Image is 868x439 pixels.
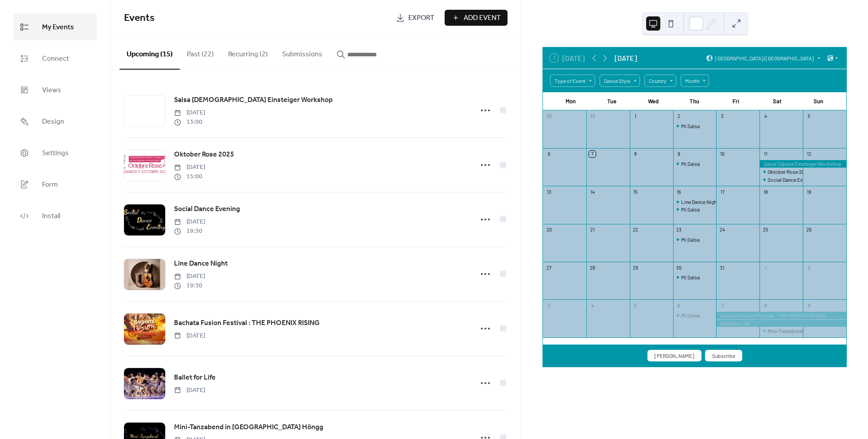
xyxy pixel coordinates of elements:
[42,146,69,160] span: Settings
[13,108,97,135] a: Design
[719,151,725,157] div: 10
[13,13,97,40] a: My Events
[546,188,552,195] div: 13
[275,36,329,69] button: Submissions
[13,76,97,103] a: Views
[673,206,717,213] div: Mi Salsa
[174,149,234,160] span: Oktober Rose 2025
[174,317,320,329] a: Bachata Fusion Festival : THE PHOENIX RISING
[174,258,228,270] a: Line Dance Night
[681,198,718,206] div: Line Dance Night
[762,264,769,271] div: 1
[174,217,205,227] span: [DATE]
[719,264,725,271] div: 31
[806,113,812,120] div: 5
[676,264,682,271] div: 30
[632,113,639,120] div: 1
[806,264,812,271] div: 2
[681,122,700,130] div: Mi Salsa
[676,113,682,120] div: 2
[174,318,320,329] span: Bachata Fusion Festival : THE PHOENIX RISING
[13,171,97,198] a: Form
[589,264,596,271] div: 28
[681,312,700,319] div: Mi Salsa
[550,93,591,110] div: Mon
[632,151,639,157] div: 8
[719,113,725,120] div: 3
[673,236,717,243] div: Mi Salsa
[445,10,508,26] button: Add Event
[546,264,552,271] div: 27
[767,176,815,184] div: Social Dance Evening
[408,13,434,24] span: Export
[632,188,639,195] div: 15
[546,227,552,233] div: 20
[759,327,803,335] div: Mini-Tanzabend in Zürich Höngg
[762,188,769,195] div: 18
[42,178,58,192] span: Form
[589,188,596,195] div: 14
[589,151,596,157] div: 7
[13,139,97,166] a: Settings
[42,20,74,34] span: My Events
[806,151,812,157] div: 12
[589,227,596,233] div: 21
[546,151,552,157] div: 6
[674,93,715,110] div: Thu
[673,122,717,130] div: Mi Salsa
[615,53,637,63] div: [DATE]
[705,350,742,361] button: Subscribe
[174,94,333,106] a: Salsa [DEMOGRAPHIC_DATA] Einsteiger Workshop
[13,202,97,229] a: Install
[681,274,700,281] div: Mi Salsa
[174,108,205,118] span: [DATE]
[589,113,596,120] div: 30
[633,93,674,110] div: Wed
[174,331,205,341] span: [DATE]
[762,302,769,309] div: 8
[174,281,205,290] span: 19:30
[681,206,700,213] div: Mi Salsa
[174,204,240,215] span: Social Dance Evening
[221,36,275,69] button: Recurring (2)
[719,188,725,195] div: 17
[673,160,717,168] div: Mi Salsa
[759,168,803,176] div: Oktober Rose 2025
[180,36,221,69] button: Past (22)
[42,209,60,223] span: Install
[546,302,552,309] div: 3
[676,227,682,233] div: 23
[673,198,717,206] div: Line Dance Night
[42,83,61,97] span: Views
[647,350,701,361] button: [PERSON_NAME]
[715,55,814,61] span: [GEOGRAPHIC_DATA]/[GEOGRAPHIC_DATA]
[174,118,205,127] span: 13:00
[174,172,205,181] span: 15:00
[719,302,725,309] div: 7
[174,227,205,236] span: 19:30
[762,113,769,120] div: 4
[174,163,205,172] span: [DATE]
[767,168,810,176] div: Oktober Rose 2025
[174,95,333,106] span: Salsa [DEMOGRAPHIC_DATA] Einsteiger Workshop
[589,302,596,309] div: 4
[759,160,846,168] div: Salsa Cubana Einsteiger Workshop
[806,188,812,195] div: 19
[719,227,725,233] div: 24
[174,372,216,383] span: Ballet for Life
[759,176,803,184] div: Social Dance Evening
[174,422,323,433] a: Mini-Tanzabend in [GEOGRAPHIC_DATA] Höngg
[632,302,639,309] div: 5
[762,151,769,157] div: 11
[715,93,756,110] div: Fri
[676,302,682,309] div: 6
[591,93,632,110] div: Tue
[673,312,717,319] div: Mi Salsa
[120,36,180,70] button: Upcoming (15)
[676,151,682,157] div: 9
[546,113,552,120] div: 29
[174,272,205,281] span: [DATE]
[42,115,64,129] span: Design
[716,312,846,319] div: Bachata Fusion Festival : THE PHOENIX RISING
